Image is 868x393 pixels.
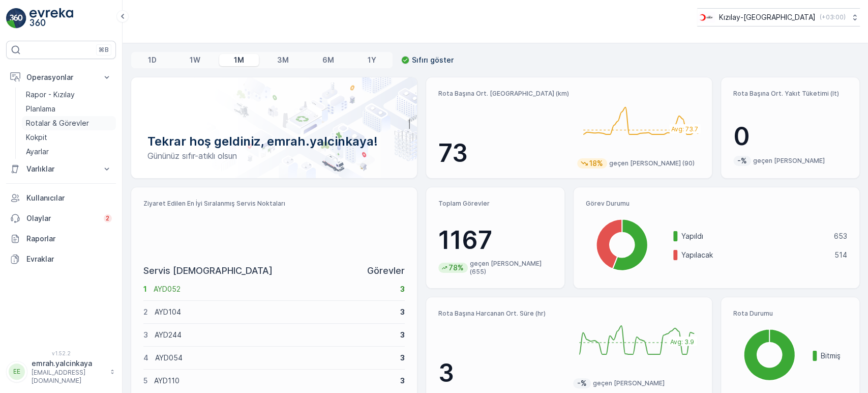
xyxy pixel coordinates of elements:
[447,263,465,273] p: 78%
[154,376,394,386] p: AYD110
[147,150,401,162] p: Gününüz sıfır-atıklı olsun
[438,225,552,256] p: 1167
[821,351,847,361] p: Bitmiş
[26,164,96,174] p: Varlıklar
[593,379,665,387] p: geçen [PERSON_NAME]
[697,8,860,26] button: Kızılay-[GEOGRAPHIC_DATA](+03:00)
[26,104,55,114] p: Planlama
[143,307,148,317] p: 2
[190,55,200,65] p: 1W
[6,67,116,88] button: Operasyonlar
[234,55,244,65] p: 1M
[26,118,89,128] p: Rotalar & Görevler
[26,90,75,100] p: Rapor - Kızılay
[99,46,109,54] p: ⌘B
[322,55,334,65] p: 6M
[6,159,116,179] button: Varlıklar
[6,358,116,385] button: EEemrah.yalcinkaya[EMAIL_ADDRESS][DOMAIN_NAME]
[733,310,847,318] p: Rota Durumu
[143,264,273,278] p: Servis [DEMOGRAPHIC_DATA]
[6,229,116,249] a: Raporlar
[9,363,25,380] div: EE
[143,353,148,363] p: 4
[367,264,405,278] p: Görevler
[22,88,116,102] a: Rapor - Kızılay
[470,260,552,276] p: geçen [PERSON_NAME] (655)
[26,147,49,157] p: Ayarlar
[26,213,98,223] p: Olaylar
[733,90,847,98] p: Rota Başına Ort. Yakıt Tüketimi (lt)
[697,12,715,23] img: k%C4%B1z%C4%B1lay_D5CCths.png
[22,145,116,159] a: Ayarlar
[26,72,96,82] p: Operasyonlar
[576,378,588,388] p: -%
[400,376,405,386] p: 3
[719,12,816,22] p: Kızılay-[GEOGRAPHIC_DATA]
[820,13,846,21] p: ( +03:00 )
[438,200,552,208] p: Toplam Görevler
[155,330,394,340] p: AYD244
[143,330,148,340] p: 3
[148,55,157,65] p: 1D
[588,158,604,169] p: 18%
[29,8,73,29] img: logo_light-DOdMpM7g.png
[438,358,565,388] p: 3
[609,159,695,167] p: geçen [PERSON_NAME] (90)
[143,284,147,294] p: 1
[400,284,405,294] p: 3
[438,310,565,318] p: Rota Başına Harcanan Ort. Süre (hr)
[733,121,847,152] p: 0
[22,116,116,130] a: Rotalar & Görevler
[32,369,105,385] p: [EMAIL_ADDRESS][DOMAIN_NAME]
[26,234,112,244] p: Raporlar
[143,200,405,208] p: Ziyaret Edilen En İyi Sıralanmış Servis Noktaları
[438,90,569,98] p: Rota Başına Ort. [GEOGRAPHIC_DATA] (km)
[6,350,116,356] span: v 1.52.2
[834,250,847,260] p: 514
[400,330,405,340] p: 3
[22,102,116,116] a: Planlama
[367,55,376,65] p: 1Y
[681,231,827,241] p: Yapıldı
[834,231,847,241] p: 653
[106,214,110,222] p: 2
[400,307,405,317] p: 3
[6,208,116,229] a: Olaylar2
[400,353,405,363] p: 3
[154,284,394,294] p: AYD052
[438,138,569,169] p: 73
[26,193,112,203] p: Kullanıcılar
[277,55,289,65] p: 3M
[681,250,828,260] p: Yapılacak
[26,254,112,264] p: Evraklar
[32,358,105,369] p: emrah.yalcinkaya
[6,8,26,29] img: logo
[736,156,748,166] p: -%
[26,132,47,143] p: Kokpit
[753,157,825,165] p: geçen [PERSON_NAME]
[147,133,401,150] p: Tekrar hoş geldiniz, emrah.yalcinkaya!
[155,353,394,363] p: AYD054
[6,249,116,269] a: Evraklar
[22,130,116,145] a: Kokpit
[412,55,454,65] p: Sıfırı göster
[143,376,147,386] p: 5
[155,307,394,317] p: AYD104
[586,200,847,208] p: Görev Durumu
[6,188,116,208] a: Kullanıcılar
